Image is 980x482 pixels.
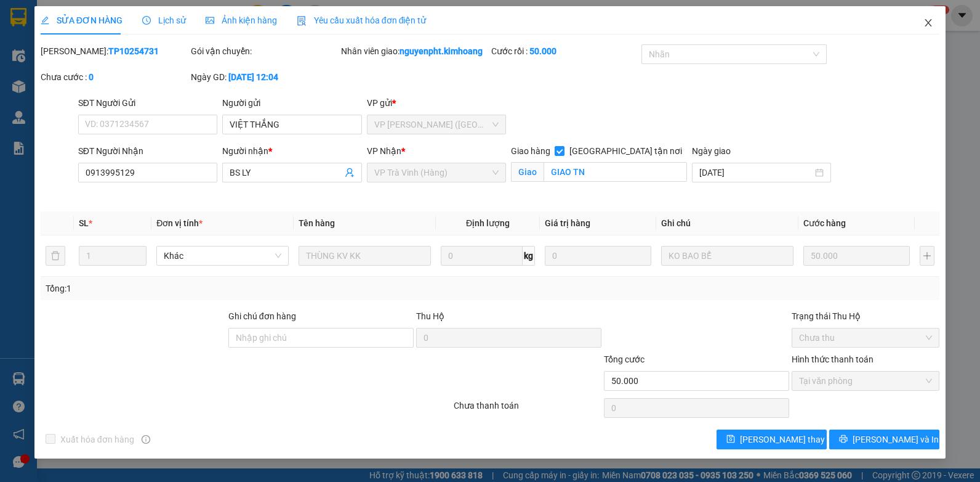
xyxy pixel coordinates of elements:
span: clock-circle [142,16,151,25]
span: Lịch sử [142,15,186,25]
input: 0 [803,246,910,266]
div: Tổng: 1 [46,282,379,295]
span: Tổng cước [604,354,645,364]
button: plus [920,246,934,266]
span: Định lượng [466,218,510,228]
span: Tại văn phòng [799,372,932,390]
span: Cước hàng [803,218,846,228]
div: Gói vận chuyển: [191,44,339,58]
label: Ngày giao [692,146,731,156]
span: GIAO: [5,80,30,92]
span: Thu Hộ [416,311,444,321]
span: [GEOGRAPHIC_DATA] tận nơi [564,144,687,158]
span: kg [523,246,535,266]
span: SỬA ĐƠN HÀNG [41,15,122,25]
span: VP Trần Phú (Hàng) [374,115,499,134]
span: TUẤN [153,24,179,36]
label: Ghi chú đơn hàng [228,311,296,321]
b: nguyenpht.kimhoang [400,46,483,56]
th: Ghi chú [656,211,798,235]
div: Cước rồi : [491,44,639,58]
input: Ghi chú đơn hàng [228,328,414,348]
span: Khác [164,247,281,265]
span: Giá trị hàng [545,218,590,228]
span: edit [41,16,49,25]
input: VD: Bàn, Ghế [299,246,431,266]
span: printer [839,435,848,444]
b: 50.000 [529,46,556,56]
p: NHẬN: [5,41,180,65]
span: Giao hàng [511,146,550,156]
span: HỶ [66,67,79,78]
div: SĐT Người Gửi [78,96,218,110]
b: [DATE] 12:04 [228,72,278,82]
span: info-circle [142,435,150,444]
div: Ngày GD: [191,70,339,84]
input: Giao tận nơi [544,162,686,182]
button: save[PERSON_NAME] thay đổi [717,430,827,449]
button: delete [46,246,65,266]
span: [PERSON_NAME] thay đổi [740,433,838,446]
span: VP [PERSON_NAME] ([GEOGRAPHIC_DATA]) [5,41,124,65]
span: Giao [511,162,544,182]
span: user-add [345,168,355,178]
div: [PERSON_NAME]: [41,44,188,58]
button: Close [911,6,946,41]
label: Hình thức thanh toán [792,354,874,364]
p: GỬI: [5,24,180,36]
input: Ghi Chú [661,246,793,266]
b: 0 [89,72,94,82]
div: Nhân viên giao: [341,44,489,58]
span: Xuất hóa đơn hàng [55,433,139,446]
span: VP Nhận [367,146,401,156]
input: 0 [545,246,651,266]
span: picture [206,16,214,25]
div: SĐT Người Nhận [78,144,218,158]
span: Đơn vị tính [156,218,203,228]
span: [PERSON_NAME] và In [853,433,939,446]
div: Chưa cước : [41,70,188,84]
span: SL [79,218,89,228]
span: Ảnh kiện hàng [206,15,277,25]
span: close [923,18,933,28]
span: Chưa thu [799,329,932,347]
input: Ngày giao [699,166,813,179]
span: VP [PERSON_NAME] (Hàng) - [25,24,179,36]
button: printer[PERSON_NAME] và In [829,430,939,449]
span: Tên hàng [299,218,335,228]
span: 0948434876 - [5,67,79,78]
div: VP gửi [367,96,507,110]
b: TP10254731 [108,46,159,56]
img: icon [297,16,307,26]
div: Trạng thái Thu Hộ [792,309,939,323]
span: VP Trà Vinh (Hàng) [374,163,499,182]
strong: BIÊN NHẬN GỬI HÀNG [41,7,143,18]
div: Chưa thanh toán [452,399,603,420]
span: Yêu cầu xuất hóa đơn điện tử [297,15,427,25]
span: save [726,435,735,444]
div: Người nhận [222,144,362,158]
div: Người gửi [222,96,362,110]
